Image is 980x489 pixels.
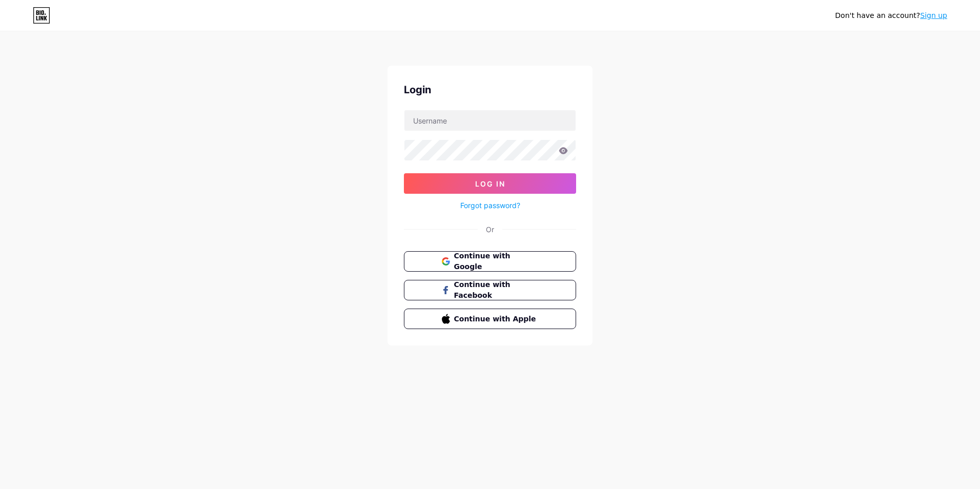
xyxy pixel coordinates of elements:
[404,173,576,194] button: Log In
[404,110,576,131] input: Username
[404,82,576,97] div: Login
[404,280,576,300] button: Continue with Facebook
[486,224,494,235] div: Or
[454,279,539,301] span: Continue with Facebook
[475,179,505,188] span: Log In
[454,251,539,272] span: Continue with Google
[920,11,947,19] a: Sign up
[454,314,539,324] span: Continue with Apple
[460,200,520,211] a: Forgot password?
[404,309,576,329] button: Continue with Apple
[404,251,576,272] button: Continue with Google
[835,10,947,21] div: Don't have an account?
